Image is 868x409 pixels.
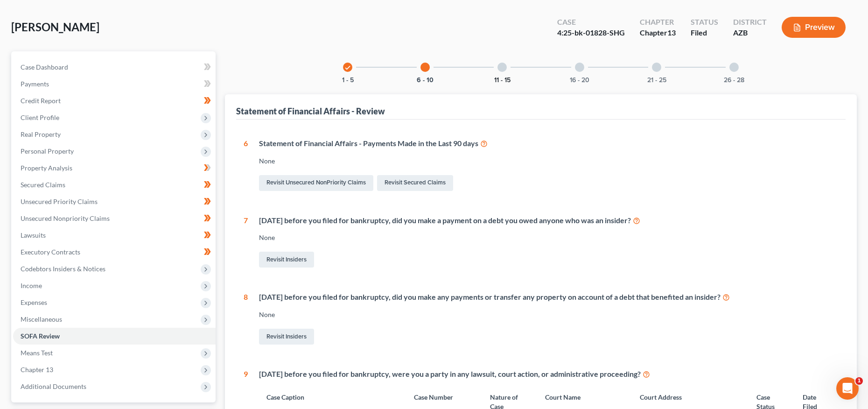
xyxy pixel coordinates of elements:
button: 1 - 5 [342,77,354,84]
a: Revisit Insiders [259,252,314,268]
a: Secured Claims [13,176,216,193]
a: Property Analysis [13,160,216,176]
button: 26 - 28 [724,77,744,84]
span: Miscellaneous [21,315,62,323]
span: Means Test [21,349,53,357]
div: Chapter [640,28,676,38]
div: None [259,156,838,166]
div: District [733,17,767,28]
button: 6 - 10 [417,77,434,84]
span: Case Dashboard [21,63,68,71]
div: [DATE] before you filed for bankruptcy, did you make a payment on a debt you owed anyone who was ... [259,215,838,226]
span: Unsecured Nonpriority Claims [21,214,110,222]
div: Statement of Financial Affairs - Review [236,106,385,117]
span: Additional Documents [21,382,86,390]
div: None [259,310,838,319]
div: None [259,233,838,242]
span: Credit Report [21,97,61,105]
span: 1 [855,377,863,385]
i: check [344,64,351,71]
span: [PERSON_NAME] [11,20,99,34]
div: [DATE] before you filed for bankruptcy, did you make any payments or transfer any property on acc... [259,292,838,303]
span: Lawsuits [21,231,46,239]
div: [DATE] before you filed for bankruptcy, were you a party in any lawsuit, court action, or adminis... [259,369,838,380]
div: 7 [244,215,248,270]
a: Revisit Unsecured NonPriority Claims [259,175,373,191]
span: Client Profile [21,113,59,121]
span: Real Property [21,130,61,138]
div: 8 [244,292,248,346]
span: Executory Contracts [21,248,80,256]
a: Lawsuits [13,227,216,244]
a: SOFA Review [13,328,216,345]
span: Property Analysis [21,164,72,172]
span: Income [21,282,42,289]
span: Secured Claims [21,181,65,189]
a: Revisit Insiders [259,329,314,345]
a: Unsecured Priority Claims [13,193,216,210]
a: Credit Report [13,92,216,109]
a: Revisit Secured Claims [377,175,453,191]
span: Personal Property [21,147,74,155]
button: 21 - 25 [647,77,666,84]
span: Payments [21,80,49,88]
span: Expenses [21,298,47,306]
span: Unsecured Priority Claims [21,197,98,205]
span: SOFA Review [21,332,60,340]
div: 4:25-bk-01828-SHG [557,28,625,38]
div: 6 [244,138,248,193]
button: 16 - 20 [570,77,589,84]
div: Case [557,17,625,28]
a: Unsecured Nonpriority Claims [13,210,216,227]
span: 13 [667,28,676,37]
a: Payments [13,76,216,92]
a: Case Dashboard [13,59,216,76]
div: Statement of Financial Affairs - Payments Made in the Last 90 days [259,138,838,149]
div: Status [691,17,718,28]
button: 11 - 15 [494,77,511,84]
span: Codebtors Insiders & Notices [21,265,105,273]
iframe: Intercom live chat [836,377,859,400]
div: Chapter [640,17,676,28]
div: AZB [733,28,767,38]
span: Chapter 13 [21,366,53,374]
div: Filed [691,28,718,38]
a: Executory Contracts [13,244,216,261]
button: Preview [782,17,846,38]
